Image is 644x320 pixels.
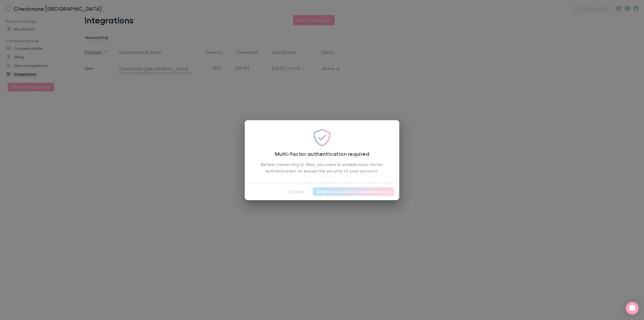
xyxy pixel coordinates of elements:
[313,187,394,196] a: Enable multi-factor authentication
[253,146,391,157] h3: Multi-factor authentication required
[253,157,391,174] p: Before connecting to Xero, you need to enable multi-factor authentication to ensure the security ...
[626,302,639,315] div: Open Intercom Messenger
[313,129,331,146] img: svg%3e
[283,187,309,196] button: Go back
